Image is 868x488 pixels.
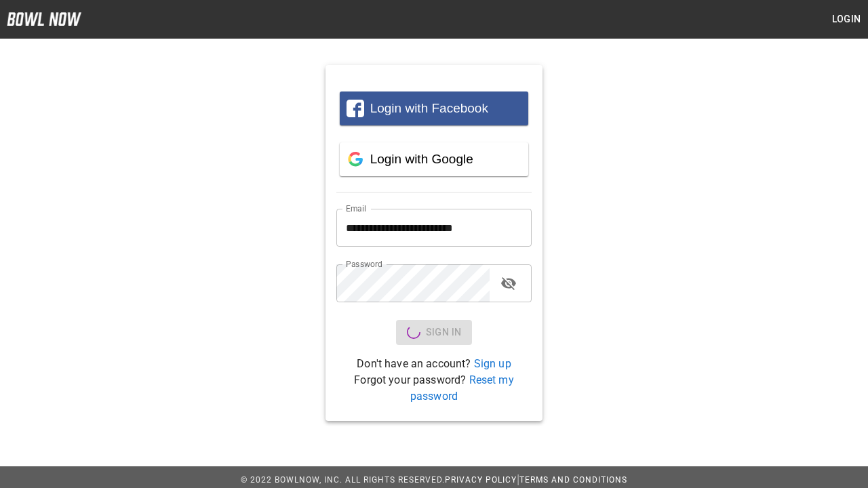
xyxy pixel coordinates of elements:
img: logo [7,12,81,26]
button: Login [825,7,868,32]
button: Login with Google [340,142,528,176]
a: Sign up [474,357,511,370]
p: Forgot your password? [336,372,532,405]
span: © 2022 BowlNow, Inc. All Rights Reserved. [241,475,445,485]
span: Login with Facebook [370,101,488,115]
button: Login with Facebook [340,91,528,125]
span: Login with Google [370,152,473,166]
a: Privacy Policy [445,475,517,485]
a: Terms and Conditions [519,475,627,485]
button: toggle password visibility [495,270,522,297]
a: Reset my password [410,373,514,403]
p: Don't have an account? [336,356,532,372]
